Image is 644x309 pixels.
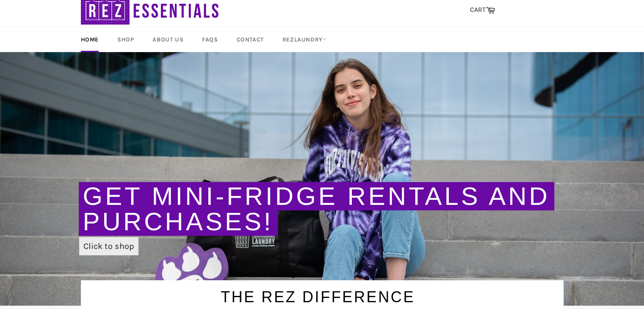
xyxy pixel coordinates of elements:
[72,27,107,52] a: Home
[109,27,142,52] a: Shop
[466,1,499,19] a: CART
[79,237,138,255] a: Click to shop
[228,27,272,52] a: Contact
[83,182,550,236] a: Get Mini-Fridge Rentals and Purchases!
[274,27,335,52] a: RezLaundry
[72,280,564,308] h1: The Rez Difference
[144,27,192,52] a: About Us
[193,27,226,52] a: FAQs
